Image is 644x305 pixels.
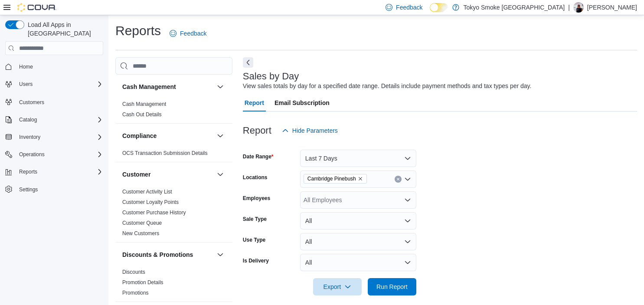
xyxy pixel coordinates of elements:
a: Home [16,62,36,72]
span: Settings [16,184,103,195]
a: Promotions [122,290,149,296]
span: Cash Management [122,101,166,108]
label: Use Type [243,236,265,243]
span: Cash Out Details [122,111,162,118]
button: All [300,212,416,230]
a: Cash Management [122,101,166,107]
button: Run Report [368,278,416,295]
span: Feedback [180,29,206,38]
span: Feedback [396,3,422,12]
span: Operations [16,149,103,160]
div: Cash Management [115,99,232,123]
button: Inventory [2,131,107,143]
span: Reports [16,167,103,177]
div: Compliance [115,148,232,162]
span: Catalog [16,115,103,125]
span: Email Subscription [275,94,330,112]
a: Discounts [122,269,145,275]
button: Customer [122,170,213,179]
button: Export [313,278,362,295]
input: Dark Mode [430,3,448,12]
button: Reports [2,166,107,178]
h1: Reports [115,22,161,39]
p: Tokyo Smoke [GEOGRAPHIC_DATA] [464,2,565,13]
button: All [300,233,416,250]
button: Clear input [395,176,402,183]
span: Inventory [16,132,103,142]
label: Locations [243,174,268,181]
label: Date Range [243,153,274,160]
span: Cambridge Pinebush [304,174,367,184]
button: Home [2,60,107,73]
h3: Customer [122,170,150,179]
span: Promotions [122,289,149,296]
button: Catalog [2,114,107,126]
span: Run Report [376,282,408,291]
button: Catalog [16,115,40,125]
button: Cash Management [122,82,213,91]
span: Users [19,81,33,88]
span: Report [245,94,264,112]
p: [PERSON_NAME] [587,2,637,13]
button: Last 7 Days [300,150,416,167]
span: Home [19,63,33,70]
button: Next [243,57,253,68]
h3: Cash Management [122,82,176,91]
span: Home [16,61,103,72]
button: Customer [215,169,226,180]
button: Hide Parameters [278,122,341,139]
span: Users [16,79,103,89]
div: Glenn Cook [573,2,584,13]
button: Discounts & Promotions [215,249,226,260]
h3: Compliance [122,131,157,140]
a: Feedback [166,25,210,42]
button: Compliance [122,131,213,140]
a: Customer Purchase History [122,210,186,216]
a: Cash Out Details [122,112,162,118]
button: Settings [2,183,107,196]
button: Operations [16,149,48,160]
div: View sales totals by day for a specified date range. Details include payment methods and tax type... [243,82,532,91]
button: All [300,254,416,271]
button: Operations [2,148,107,161]
a: Customer Loyalty Points [122,199,179,205]
button: Discounts & Promotions [122,250,213,259]
label: Is Delivery [243,257,269,264]
button: Open list of options [404,176,411,183]
span: Cambridge Pinebush [307,174,356,183]
span: Inventory [19,134,40,141]
span: New Customers [122,230,159,237]
span: OCS Transaction Submission Details [122,150,208,157]
p: | [568,2,570,13]
nav: Complex example [5,57,103,218]
a: OCS Transaction Submission Details [122,150,208,156]
button: Reports [16,167,41,177]
span: Catalog [19,116,37,123]
span: Load All Apps in [GEOGRAPHIC_DATA] [24,20,103,38]
a: Settings [16,184,41,195]
button: Compliance [215,131,226,141]
a: Customer Activity List [122,189,172,195]
button: Inventory [16,132,44,142]
span: Export [318,278,356,295]
span: Hide Parameters [292,126,338,135]
h3: Discounts & Promotions [122,250,193,259]
img: Cova [17,3,56,12]
a: Customers [16,97,48,108]
h3: Report [243,125,271,136]
h3: Sales by Day [243,71,299,82]
label: Employees [243,195,270,202]
div: Customer [115,187,232,242]
span: Customer Purchase History [122,209,186,216]
span: Reports [19,168,37,175]
a: Promotion Details [122,279,163,285]
button: Cash Management [215,82,226,92]
button: Customers [2,95,107,108]
span: Customers [19,99,44,106]
span: Promotion Details [122,279,163,286]
span: Operations [19,151,45,158]
span: Customers [16,96,103,107]
button: Users [16,79,36,89]
span: Discounts [122,269,145,275]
